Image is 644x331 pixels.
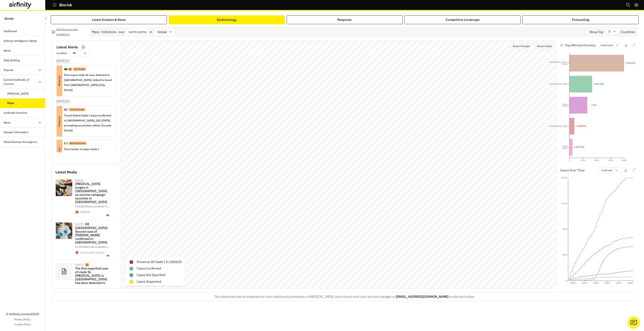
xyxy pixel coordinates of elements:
[621,159,627,161] tspan: 16000
[4,29,17,33] div: Dashboard
[56,44,78,50] p: Latest Alerts
[75,223,84,226] div: [DATE]
[591,104,596,106] text: ↑ ∞ %
[562,228,566,230] tspan: 8.0K
[549,83,567,85] tspan: [GEOGRAPHIC_DATA]
[563,105,568,107] tspan: Leone
[56,222,72,239] img: virus-laboratoire-medecin.webp
[106,254,110,257] span: fr
[565,279,566,282] tspan: 0
[396,295,449,299] a: [EMAIL_ADDRESS][DOMAIN_NAME]
[7,101,14,105] div: Mpox
[534,43,555,50] button: Export data
[59,3,72,7] p: Biorisk
[593,282,599,284] tspan: [DATE]
[14,317,31,322] a: Privacy Policy
[52,28,86,35] button: Data Sources and Limitations
[625,61,635,64] text: ↑ 60.53 %
[217,17,237,22] div: Epidemiology
[56,27,86,37] p: Data Sources and Limitations
[581,159,585,161] tspan: 4000
[137,273,165,277] p: Cases Not Specified
[85,263,89,267] p: 🇪🇸
[74,67,85,71] p: City threat
[4,39,37,43] div: Airfinity Intelligence (Beta)
[75,182,110,204] p: [MEDICAL_DATA] surges in [GEOGRAPHIC_DATA] as vaccine campaign launches in [GEOGRAPHIC_DATA]
[562,63,568,65] tspan: The De
[75,226,110,244] p: [GEOGRAPHIC_DATA]: Second case of [PERSON_NAME] confirmed in [GEOGRAPHIC_DATA]
[123,41,556,288] canvas: Map
[4,121,10,125] div: News
[64,141,67,145] p: 🇮🇪
[601,169,612,172] p: Confirmed
[127,28,148,35] button: Interact with the calendar and add the check-in date for your trip.
[561,177,566,179] tspan: 16.0K
[75,205,110,208] span: Twenty three countries in …
[64,108,67,112] p: 🇺🇸
[605,282,610,284] tspan: [DATE]
[575,125,586,128] text: ↓ -49.69 %
[4,78,38,86] div: Current Outbreaks of Concern
[214,294,475,299] p: This dashboard can be expanded to cover additional parameters or [MEDICAL_DATA]. Get in touch wit...
[56,59,70,63] p: [DATE] ( 1 )
[52,220,114,260] a: [DATE]🇸🇳[GEOGRAPHIC_DATA]: Second case of [PERSON_NAME] confirmed in [GEOGRAPHIC_DATA]Le Ministèr...
[14,322,31,326] a: Cookie Policy
[6,312,39,317] p: © Airfinity Limited 2025
[75,179,84,182] div: [DATE]
[569,159,570,161] tspan: 0
[64,67,67,71] p: 🇹🇿
[4,68,13,72] div: Reports
[616,282,622,284] tspan: [DATE]
[7,92,29,96] div: [MEDICAL_DATA]
[43,16,48,21] button: Close Sidebar
[563,103,568,105] tspan: Sierra
[47,150,72,155] p: Moderate
[92,17,126,22] div: Latest Analysis & News
[137,266,161,271] p: Cases Confirmed
[92,30,100,34] div: Mpox
[446,17,480,22] div: Competitive Landscape
[56,99,70,104] p: [DATE] ( 2 )
[627,282,633,284] tspan: [DATE]
[118,30,125,34] p: over
[549,61,567,63] tspan: [GEOGRAPHIC_DATA],
[64,113,113,133] p: Travel-linked clade I mpox confirmed in [GEOGRAPHIC_DATA], [US_STATE], prompting vaccination advi...
[570,282,576,284] tspan: [DATE]
[56,51,68,55] p: Location :
[593,83,604,85] text: ↑ 394.53 %
[627,316,640,329] button: Ask our analysts
[4,111,27,115] div: Outbreak Overview
[80,251,105,254] div: La Nouvelle Tribune
[75,263,84,266] div: [DATE]
[565,43,596,48] p: Top Affected Country
[601,44,618,47] p: Confirmed Cases
[4,58,20,62] div: Daily Briefing
[582,282,587,284] tspan: [DATE]
[64,147,113,162] p: First cluster of mpox clade I confirmed in [GEOGRAPHIC_DATA] [National threat]
[75,267,110,288] p: The first imported case of clade 1b [MEDICAL_DATA] in [GEOGRAPHIC_DATA] has been detected in [GEO...
[4,130,29,134] div: Disease Information
[70,108,84,111] p: County threat
[80,211,90,213] div: CIDRAP
[68,67,72,71] p: 🇪🇸
[70,142,85,145] p: National threat
[137,279,161,284] p: Cases Suspected
[75,245,110,248] span: Le Ministère de la Santé e …
[56,180,72,196] img: cholera%20vaccination.jpg
[44,78,75,84] p: Moderate
[149,30,152,34] p: in
[337,17,352,22] div: Response
[626,1,630,9] button: Search
[594,159,599,161] tspan: 8000
[137,260,182,264] p: Presence of Clade I in 2024/25
[44,118,75,124] p: Moderate
[52,260,114,296] a: [DATE]🇪🇸The first imported case of clade 1b [MEDICAL_DATA] in [GEOGRAPHIC_DATA] has been detected...
[53,1,72,9] button: Biorisk
[572,17,589,22] div: Forecasting
[573,146,584,149] text: ↓ -50.73 %
[4,140,37,144] div: Global Disease Resurgence
[55,169,117,175] p: Latest Media
[562,147,567,149] tspan: States
[510,43,533,50] button: Export image
[5,14,14,23] p: Biorisk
